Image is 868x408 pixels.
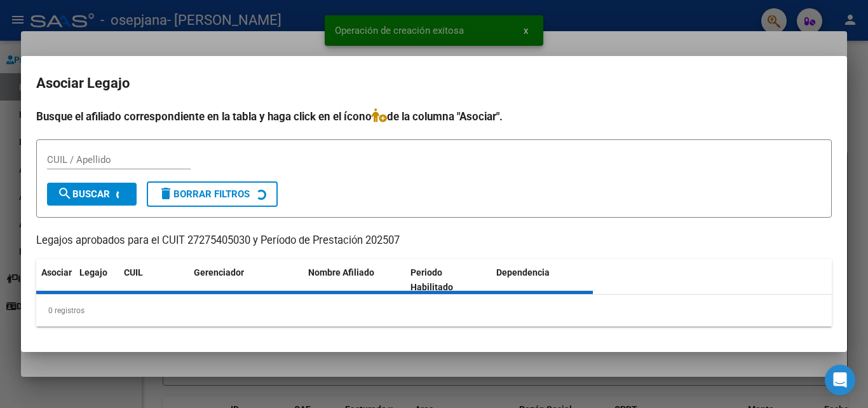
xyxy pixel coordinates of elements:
[57,186,72,201] mat-icon: search
[147,181,278,207] button: Borrar Filtros
[79,267,107,278] span: Legajo
[303,259,405,301] datatable-header-cell: Nombre Afiliado
[158,188,250,200] span: Borrar Filtros
[36,295,832,327] div: 0 registros
[189,259,303,301] datatable-header-cell: Gerenciador
[825,365,855,395] div: Open Intercom Messenger
[36,108,832,125] h4: Busque el afiliado correspondiente en la tabla y haga click en el ícono de la columna "Asociar".
[36,71,832,95] h2: Asociar Legajo
[194,267,244,278] span: Gerenciador
[124,267,143,278] span: CUIL
[57,188,110,200] span: Buscar
[491,259,593,301] datatable-header-cell: Dependencia
[158,186,173,201] mat-icon: delete
[36,233,832,249] p: Legajos aprobados para el CUIT 27275405030 y Período de Prestación 202507
[36,259,74,301] datatable-header-cell: Asociar
[47,183,137,206] button: Buscar
[74,259,119,301] datatable-header-cell: Legajo
[41,267,72,278] span: Asociar
[308,267,374,278] span: Nombre Afiliado
[496,267,550,278] span: Dependencia
[410,267,453,292] span: Periodo Habilitado
[119,259,189,301] datatable-header-cell: CUIL
[405,259,491,301] datatable-header-cell: Periodo Habilitado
